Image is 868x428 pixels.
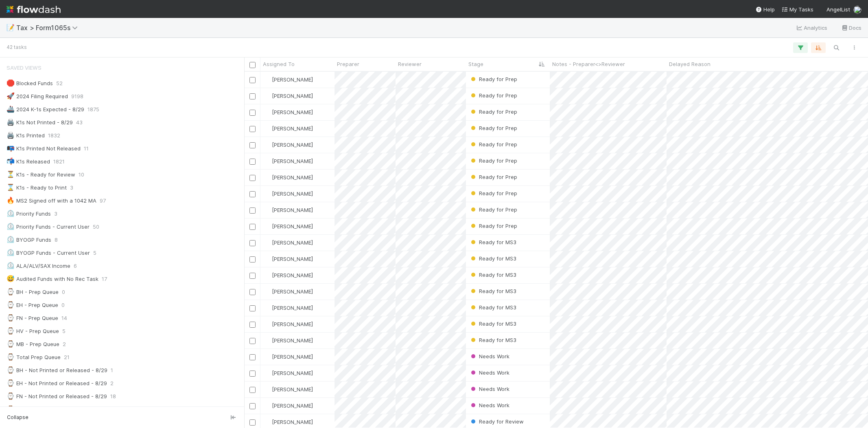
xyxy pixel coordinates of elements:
[469,271,516,278] span: Ready for MS3
[249,93,256,99] input: Toggle Row Selected
[7,210,15,217] span: ⏲️
[7,378,107,388] div: EH - Not Printed or Released - 8/29
[7,223,15,230] span: ⏲️
[264,109,271,115] img: avatar_711f55b7-5a46-40da-996f-bc93b6b86381.png
[70,183,73,193] span: 3
[796,23,828,33] a: Analytics
[7,300,58,310] div: EH - Prep Queue
[264,174,271,181] img: avatar_d45d11ee-0024-4901-936f-9df0a9cc3b4e.png
[264,93,271,99] img: avatar_d45d11ee-0024-4901-936f-9df0a9cc3b4e.png
[249,305,256,311] input: Toggle Row Selected
[100,196,106,206] span: 97
[7,262,15,269] span: ⏲️
[7,183,67,193] div: K1s - Ready to Print
[264,386,271,393] img: avatar_711f55b7-5a46-40da-996f-bc93b6b86381.png
[110,378,114,388] span: 2
[249,191,256,197] input: Toggle Row Selected
[264,304,271,311] img: avatar_711f55b7-5a46-40da-996f-bc93b6b86381.png
[264,207,271,213] img: avatar_d45d11ee-0024-4901-936f-9df0a9cc3b4e.png
[552,60,625,68] span: Notes - Preparer<>Reviewer
[264,190,313,198] div: [PERSON_NAME]
[469,337,516,343] span: Ready for MS3
[249,419,256,426] input: Toggle Row Selected
[249,240,256,246] input: Toggle Row Selected
[54,209,57,219] span: 3
[61,300,65,310] span: 0
[264,370,271,376] img: avatar_66854b90-094e-431f-b713-6ac88429a2b8.png
[272,256,313,262] span: [PERSON_NAME]
[7,352,61,362] div: Total Prep Queue
[7,157,50,167] div: K1s Released
[264,223,271,229] img: avatar_d45d11ee-0024-4901-936f-9df0a9cc3b4e.png
[264,271,313,279] div: [PERSON_NAME]
[7,196,96,206] div: MS2 Signed off with a 1042 MA
[249,338,256,344] input: Toggle Row Selected
[264,272,271,278] img: avatar_e41e7ae5-e7d9-4d8d-9f56-31b0d7a2f4fd.png
[249,110,256,116] input: Toggle Row Selected
[469,92,517,99] span: Ready for Prep
[469,368,509,377] div: Needs Work
[469,141,517,148] span: Ready for Prep
[469,320,516,328] div: Ready for MS3
[272,158,313,164] span: [PERSON_NAME]
[249,289,256,295] input: Toggle Row Selected
[110,391,116,402] span: 18
[74,261,77,271] span: 6
[7,79,15,86] span: 🛑
[264,321,271,327] img: avatar_711f55b7-5a46-40da-996f-bc93b6b86381.png
[16,24,82,32] span: Tax > Form1065s
[264,256,271,262] img: avatar_711f55b7-5a46-40da-996f-bc93b6b86381.png
[264,125,271,132] img: avatar_d45d11ee-0024-4901-936f-9df0a9cc3b4e.png
[469,140,517,148] div: Ready for Prep
[264,124,313,132] div: [PERSON_NAME]
[264,402,271,409] img: avatar_d45d11ee-0024-4901-936f-9df0a9cc3b4e.png
[7,340,15,347] span: ⌚
[826,6,850,13] span: AngelList
[7,249,15,256] span: ⏲️
[71,91,83,101] span: 9198
[469,174,517,180] span: Ready for Prep
[7,288,15,295] span: ⌚
[469,288,516,294] span: Ready for MS3
[272,190,313,197] span: [PERSON_NAME]
[272,370,313,376] span: [PERSON_NAME]
[469,157,517,164] span: Ready for Prep
[264,419,271,425] img: avatar_66854b90-094e-431f-b713-6ac88429a2b8.png
[781,5,813,13] a: My Tasks
[264,337,271,344] img: avatar_66854b90-094e-431f-b713-6ac88429a2b8.png
[61,313,67,323] span: 14
[469,352,509,360] div: Needs Work
[7,235,51,245] div: BYOGP Funds
[264,239,271,246] img: avatar_66854b90-094e-431f-b713-6ac88429a2b8.png
[7,287,59,297] div: BH - Prep Queue
[398,60,422,68] span: Reviewer
[84,143,89,154] span: 11
[7,24,15,31] span: 📝
[7,248,90,258] div: BYOGP Funds - Current User
[469,254,516,263] div: Ready for MS3
[272,353,313,360] span: [PERSON_NAME]
[469,223,517,229] span: Ready for Prep
[249,77,256,83] input: Toggle Row Selected
[7,91,68,101] div: 2024 Filing Required
[7,197,15,204] span: 🔥
[264,385,313,393] div: [PERSON_NAME]
[7,60,42,76] span: Saved Views
[264,320,313,328] div: [PERSON_NAME]
[264,353,313,361] div: [PERSON_NAME]
[263,60,295,68] span: Assigned To
[7,209,51,219] div: Priority Funds
[249,175,256,181] input: Toggle Row Selected
[841,23,861,33] a: Docs
[93,248,96,258] span: 5
[102,274,107,284] span: 17
[264,173,313,181] div: [PERSON_NAME]
[264,108,313,116] div: [PERSON_NAME]
[87,104,99,115] span: 1875
[264,76,271,83] img: avatar_d45d11ee-0024-4901-936f-9df0a9cc3b4e.png
[7,132,15,139] span: 🖨️
[7,261,70,271] div: ALA/ALV/SAX Income
[7,117,73,128] div: K1s Not Printed - 8/29
[469,304,516,311] span: Ready for MS3
[264,222,313,230] div: [PERSON_NAME]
